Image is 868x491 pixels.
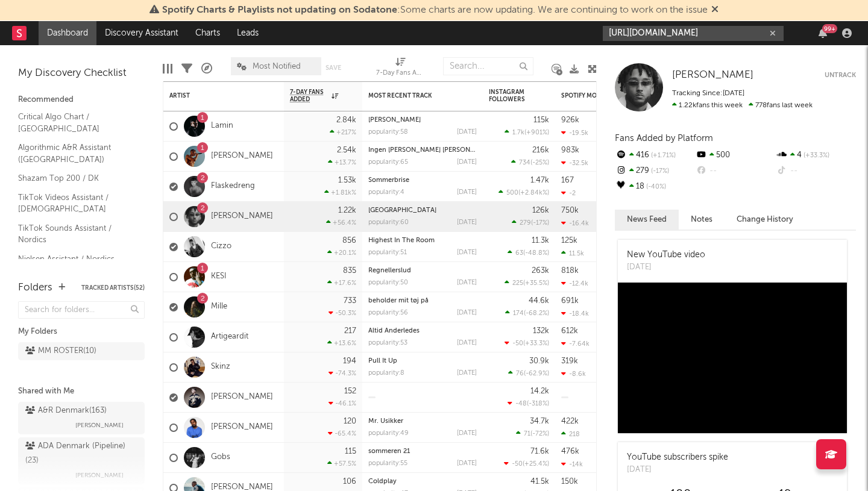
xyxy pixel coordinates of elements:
[169,92,260,99] div: Artist
[498,189,549,196] div: ( )
[368,328,420,334] a: Altid Anderledes
[561,327,578,335] div: 612k
[344,418,356,425] div: 120
[615,134,713,143] span: Fans Added by Platform
[679,210,725,230] button: Notes
[211,392,273,402] a: [PERSON_NAME]
[25,439,134,468] div: ADA Denmark (Pipeline) ( 23 )
[368,237,435,244] a: Highest In The Room
[25,404,107,418] div: A&R Denmark ( 163 )
[776,148,856,163] div: 4
[530,448,549,455] div: 71.6k
[18,384,145,399] div: Shared with Me
[368,267,477,274] div: Regnellerslud
[822,24,837,33] div: 99 +
[561,92,652,99] div: Spotify Monthly Listeners
[512,130,524,136] span: 1.7k
[561,219,589,227] div: -16.4k
[516,371,524,377] span: 76
[187,21,228,45] a: Charts
[561,430,580,438] div: 218
[324,189,356,196] div: +1.81k %
[532,207,549,214] div: 126k
[368,370,404,377] div: popularity: 8
[505,339,549,347] div: ( )
[368,310,408,316] div: popularity: 56
[368,117,477,124] div: Kun Os
[505,309,549,317] div: ( )
[672,70,753,80] span: [PERSON_NAME]
[505,128,549,136] div: ( )
[329,309,356,317] div: -50.3 %
[457,280,477,286] div: [DATE]
[181,51,192,86] div: Filters
[368,358,477,364] div: Pull It Up
[368,237,477,244] div: Highest In The Room
[368,298,477,304] div: beholder mit tøj på
[290,89,329,103] span: 7-Day Fans Added
[526,310,547,317] span: -68.2 %
[211,332,248,342] a: Artigeardit
[211,242,231,252] a: Cizzo
[515,401,527,407] span: -48
[368,159,408,166] div: popularity: 65
[329,399,356,407] div: -46.1 %
[825,69,856,81] button: Untrack
[368,147,531,154] a: Ingen [PERSON_NAME] [PERSON_NAME] (feat. Mille)
[711,5,719,15] span: Dismiss
[368,129,408,136] div: popularity: 58
[508,249,549,257] div: ( )
[615,163,695,179] div: 279
[649,152,676,159] span: +1.71 %
[561,189,576,197] div: -2
[725,210,805,230] button: Change History
[533,220,547,227] span: -17 %
[368,267,411,274] a: Regnellerslud
[457,370,477,377] div: [DATE]
[532,267,549,275] div: 263k
[802,152,829,159] span: +33.3 %
[530,177,549,184] div: 1.47k
[561,340,590,348] div: -7.64k
[18,93,145,107] div: Recommended
[532,160,547,166] span: -25 %
[253,63,301,70] span: Most Notified
[672,69,753,81] a: [PERSON_NAME]
[457,430,477,437] div: [DATE]
[344,327,356,335] div: 217
[561,146,579,154] div: 983k
[515,250,523,257] span: 63
[457,189,477,196] div: [DATE]
[533,116,549,124] div: 115k
[530,418,549,425] div: 34.7k
[368,478,397,485] a: Coldplay
[18,281,52,295] div: Folders
[530,387,549,395] div: 14.2k
[819,28,827,38] button: 99+
[343,267,356,275] div: 835
[75,468,124,483] span: [PERSON_NAME]
[368,147,477,154] div: Ingen Yin uden Yang (feat. Mille)
[512,280,523,287] span: 225
[25,344,96,358] div: MM ROSTER ( 10 )
[327,279,356,287] div: +17.6 %
[524,461,547,468] span: +25.4 %
[529,401,547,407] span: -318 %
[561,310,589,317] div: -18.4k
[368,207,436,214] a: [GEOGRAPHIC_DATA]
[561,280,588,287] div: -12.4k
[343,478,356,486] div: 106
[368,189,404,196] div: popularity: 4
[368,418,403,425] a: Mr. Usikker
[368,177,477,184] div: Sommerbrise
[343,357,356,365] div: 194
[211,362,230,372] a: Skinz
[18,141,133,166] a: Algorithmic A&R Assistant ([GEOGRAPHIC_DATA])
[776,163,856,179] div: --
[457,219,477,226] div: [DATE]
[505,279,549,287] div: ( )
[672,102,813,109] span: 778 fans last week
[368,280,408,286] div: popularity: 50
[211,121,233,131] a: Lamin
[368,430,409,437] div: popularity: 49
